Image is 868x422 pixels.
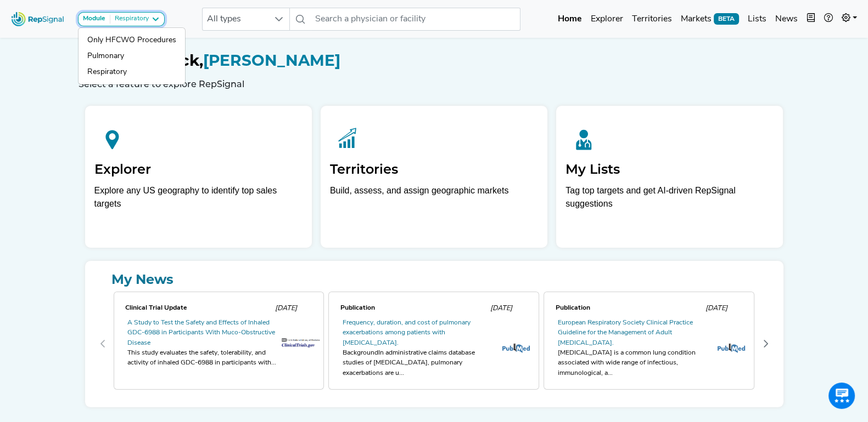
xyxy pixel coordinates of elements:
[203,8,268,30] span: All types
[565,184,774,216] p: Tag top targets and get AI-driven RepSignal suggestions
[502,343,530,353] img: pubmed_logo.fab3c44c.png
[342,348,492,378] div: BackgroundIn administrative claims database studies of [MEDICAL_DATA], pulmonary exacerbations ar...
[311,8,520,31] input: Search a physician or facility
[83,15,105,22] strong: Module
[111,289,327,398] div: 0
[586,8,628,30] a: Explorer
[555,305,590,311] span: Publication
[714,13,739,24] span: BETA
[282,338,320,348] img: trials_logo.af2b3be5.png
[79,48,185,64] a: Pulmonary
[771,8,802,30] a: News
[85,106,312,248] a: ExplorerExplore any US geography to identify top sales targets
[718,343,745,353] img: pubmed_logo.fab3c44c.png
[275,305,296,312] span: [DATE]
[79,32,185,48] a: Only HFCWO Procedures
[705,305,727,312] span: [DATE]
[321,106,547,248] a: TerritoriesBuild, assess, and assign geographic markets
[676,8,743,30] a: MarketsBETA
[125,305,187,311] span: Clinical Trial Update
[628,8,676,30] a: Territories
[94,270,775,289] a: My News
[79,64,185,80] a: Respiratory
[340,305,374,311] span: Publication
[553,8,586,30] a: Home
[94,162,303,178] h2: Explorer
[556,106,783,248] a: My ListsTag top targets and get AI-driven RepSignal suggestions
[557,348,708,378] div: [MEDICAL_DATA] is a common lung condition associated with wide range of infectious, immunological...
[541,289,757,398] div: 2
[330,184,538,216] p: Build, assess, and assign geographic markets
[127,320,275,346] a: A Study to Test the Safety and Effects of Inhaled GDC-6988 in Participants With Muco-Obstructive ...
[802,8,820,30] button: Intel Book
[757,335,775,352] button: Next Page
[78,12,165,26] button: ModuleRespiratory
[330,162,538,178] h2: Territories
[94,184,303,210] div: Explore any US geography to identify top sales targets
[79,79,790,89] h6: Select a feature to explore RepSignal
[342,320,470,346] a: Frequency, duration, and cost of pulmonary exacerbations among patients with [MEDICAL_DATA].
[110,15,149,24] div: Respiratory
[326,289,541,398] div: 1
[743,8,771,30] a: Lists
[565,162,774,178] h2: My Lists
[557,320,692,346] a: European Respiratory Society Clinical Practice Guideline for the Management of Adult [MEDICAL_DATA].
[490,305,512,312] span: [DATE]
[127,348,278,368] div: This study evaluates the safety, tolerability, and activity of inhaled GDC-6988 in participants w...
[79,52,790,70] h1: [PERSON_NAME]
